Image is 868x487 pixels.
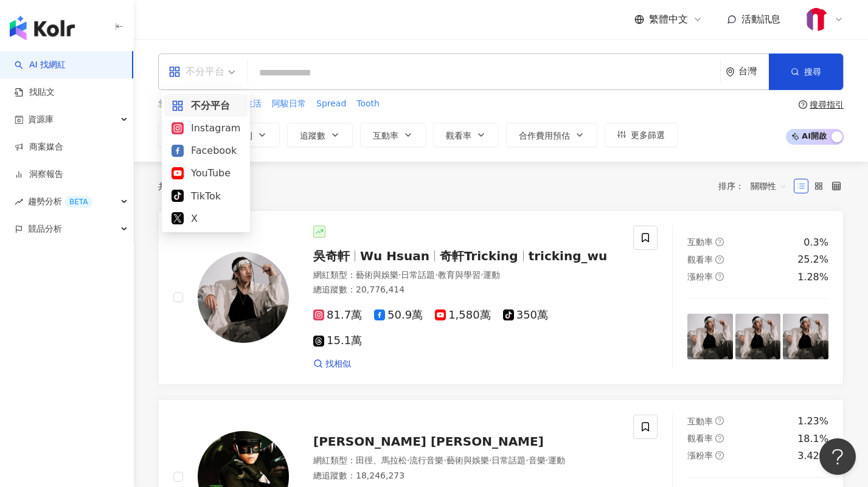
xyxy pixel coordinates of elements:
[715,255,724,264] span: question-circle
[433,123,499,147] button: 觀看率
[446,455,489,465] span: 藝術與娛樂
[435,309,491,322] span: 1,580萬
[356,455,407,465] span: 田徑、馬拉松
[313,284,619,296] div: 總追蹤數 ： 20,776,414
[313,249,350,263] span: 吳奇軒
[483,270,500,280] span: 運動
[409,455,443,465] span: 流行音樂
[10,16,75,40] img: logo
[316,97,347,111] button: Spread
[548,455,565,465] span: 運動
[28,188,92,215] span: 趨勢分析
[649,13,688,26] span: 繁體中文
[287,123,353,147] button: 追蹤數
[605,123,678,147] button: 更多篩選
[726,67,735,77] span: environment
[172,98,240,113] div: 不分平台
[316,98,346,110] span: Spread
[401,270,435,280] span: 日常話題
[172,165,240,181] div: YouTube
[15,59,66,71] a: searchAI 找網紅
[313,358,351,370] a: 找相似
[15,86,55,98] a: 找貼文
[64,196,92,208] div: BETA
[529,455,546,465] span: 音樂
[15,198,23,206] span: rise
[797,432,828,446] div: 18.1%
[797,253,828,266] div: 25.2%
[715,416,724,425] span: question-circle
[687,237,713,247] span: 互動率
[529,249,608,263] span: tricking_wu
[313,434,544,449] span: [PERSON_NAME] [PERSON_NAME]
[718,176,794,196] div: 排序：
[325,358,351,370] span: 找相似
[687,433,713,443] span: 觀看率
[797,449,828,463] div: 3.42%
[546,455,548,465] span: ·
[435,270,437,280] span: ·
[715,451,724,460] span: question-circle
[158,210,844,385] a: KOL Avatar吳奇軒Wu Hsuan奇軒Trickingtricking_wu網紅類型：藝術與娛樂·日常話題·教育與學習·運動總追蹤數：20,776,41481.7萬50.9萬1,580萬...
[313,334,362,347] span: 15.1萬
[687,451,713,460] span: 漲粉率
[738,66,769,77] div: 台灣
[15,141,63,153] a: 商案媒合
[819,438,856,475] iframe: Help Scout Beacon - Open
[28,215,62,243] span: 競品分析
[797,271,828,284] div: 1.28%
[526,455,528,465] span: ·
[28,106,54,133] span: 資源庫
[438,270,481,280] span: 教育與學習
[172,143,240,158] div: Facebook
[715,434,724,443] span: question-circle
[313,470,619,482] div: 總追蹤數 ： 18,246,273
[360,249,429,263] span: Wu Hsuan
[158,181,215,191] div: 共 筆
[799,100,807,109] span: question-circle
[158,98,218,110] span: 您可能感興趣：
[271,97,307,111] button: 阿駿日常
[158,123,215,147] button: 類型
[373,131,398,140] span: 互動率
[300,131,325,140] span: 追蹤數
[446,131,471,140] span: 觀看率
[172,211,240,226] div: X
[398,270,401,280] span: ·
[198,252,289,343] img: KOL Avatar
[687,272,713,281] span: 漲粉率
[15,168,63,181] a: 洞察報告
[313,269,619,281] div: 網紅類型 ：
[272,98,306,110] span: 阿駿日常
[489,455,491,465] span: ·
[503,309,548,322] span: 350萬
[443,455,446,465] span: ·
[491,455,526,465] span: 日常話題
[715,238,724,246] span: question-circle
[172,188,240,204] div: TikTok
[751,176,787,196] span: 關聯性
[687,416,713,426] span: 互動率
[797,415,828,428] div: 1.23%
[783,314,828,359] img: post-image
[223,123,280,147] button: 性別
[804,236,828,249] div: 0.3%
[440,249,518,263] span: 奇軒Tricking
[519,131,570,140] span: 合作費用預估
[356,270,398,280] span: 藝術與娛樂
[769,54,843,90] button: 搜尋
[313,455,619,467] div: 網紅類型 ：
[805,8,828,31] img: MMdc_PPT.png
[356,97,380,111] button: Tooth
[168,62,224,81] div: 不分平台
[360,123,426,147] button: 互動率
[506,123,597,147] button: 合作費用預估
[481,270,483,280] span: ·
[631,130,665,140] span: 更多篩選
[735,314,781,359] img: post-image
[356,98,380,110] span: Tooth
[810,100,844,109] div: 搜尋指引
[374,309,423,322] span: 50.9萬
[741,13,780,25] span: 活動訊息
[715,272,724,281] span: question-circle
